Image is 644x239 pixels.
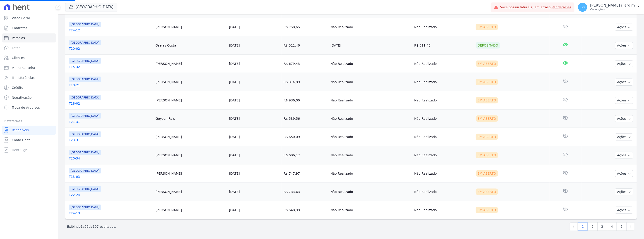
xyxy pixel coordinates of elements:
div: Em Aberto [476,189,498,195]
td: R$ 539,56 [282,110,329,128]
td: [PERSON_NAME] [154,18,227,36]
span: [GEOGRAPHIC_DATA] [69,186,101,192]
td: Não Realizado [329,128,413,146]
span: Recebíveis [12,128,29,132]
td: [PERSON_NAME] [154,183,227,201]
div: Em Aberto [476,152,498,158]
span: 107 [93,225,99,228]
span: Visão Geral [12,16,30,20]
button: Ações [615,207,633,214]
div: Em Aberto [476,134,498,140]
td: R$ 648,99 [282,201,329,219]
td: R$ 511,46 [412,36,474,55]
a: Crédito [2,83,56,92]
a: Troca de Arquivos [2,103,56,112]
td: R$ 650,09 [282,128,329,146]
a: Visão Geral [2,14,56,23]
div: Em Aberto [476,170,498,177]
button: Ações [615,170,633,177]
div: Em Aberto [476,61,498,67]
span: [GEOGRAPHIC_DATA] [69,131,101,137]
a: Conta Hent [2,136,56,145]
a: T15-32 [69,65,152,69]
span: Contratos [12,26,27,30]
span: 25 [85,225,89,228]
span: Lotes [12,46,20,50]
a: [DATE] [229,190,240,194]
a: [DATE] [229,25,240,29]
span: Troca de Arquivos [12,105,40,110]
td: Não Realizado [329,73,413,91]
a: T22-24 [69,193,152,197]
a: Lotes [2,43,56,52]
td: [PERSON_NAME] [154,91,227,110]
button: Ações [615,115,633,122]
td: R$ 758,65 [282,18,329,36]
span: Você possui fatura(s) em atraso. [500,5,572,10]
td: Não Realizado [412,91,474,110]
a: T24-12 [69,28,152,33]
a: Recebíveis [2,126,56,135]
a: T23-31 [69,138,152,142]
a: Previous [569,222,578,231]
span: Parcelas [12,36,25,40]
div: Em Aberto [476,24,498,30]
div: Em Aberto [476,207,498,213]
td: R$ 511,46 [282,36,329,55]
a: T20-34 [69,156,152,161]
button: LG [PERSON_NAME] i Jardim Ver opções [574,1,644,14]
a: [DATE] [229,80,240,84]
span: [GEOGRAPHIC_DATA] [69,95,101,100]
button: Ações [615,79,633,86]
td: R$ 679,43 [282,55,329,73]
td: R$ 936,00 [282,91,329,110]
a: Ver detalhes [552,5,572,9]
button: Ações [615,42,633,49]
td: Não Realizado [412,18,474,36]
span: LG [581,6,585,9]
td: [DATE] [329,36,413,55]
span: [GEOGRAPHIC_DATA] [69,58,101,64]
a: T18-02 [69,101,152,106]
td: R$ 696,17 [282,146,329,164]
div: Em Aberto [476,115,498,122]
span: [GEOGRAPHIC_DATA] [69,40,101,45]
td: Não Realizado [329,146,413,164]
td: [PERSON_NAME] [154,55,227,73]
td: [PERSON_NAME] [154,128,227,146]
td: R$ 747,97 [282,164,329,183]
button: Ações [615,97,633,104]
td: Não Realizado [329,164,413,183]
a: T20-02 [69,46,152,51]
p: Exibindo a de resultados. [67,224,116,229]
span: 1 [81,225,83,228]
td: Não Realizado [329,183,413,201]
div: Depositado [476,42,500,49]
a: Contratos [2,23,56,33]
td: Não Realizado [412,201,474,219]
a: [DATE] [229,117,240,120]
span: Minha Carteira [12,66,35,70]
td: Não Realizado [412,164,474,183]
span: [GEOGRAPHIC_DATA] [69,77,101,82]
td: R$ 314,89 [282,73,329,91]
a: Next [626,222,635,231]
p: Ver opções [590,8,635,11]
span: [GEOGRAPHIC_DATA] [69,150,101,155]
a: [DATE] [229,98,240,102]
button: Ações [615,60,633,67]
td: Não Realizado [412,110,474,128]
a: T18-21 [69,83,152,87]
span: Negativação [12,95,32,100]
a: 5 [617,222,627,231]
span: Transferências [12,75,35,80]
a: [DATE] [229,62,240,66]
td: Oseias Costa [154,36,227,55]
div: Em Aberto [476,79,498,85]
td: Não Realizado [329,110,413,128]
a: [DATE] [229,44,240,47]
td: Não Realizado [412,183,474,201]
a: [DATE] [229,135,240,139]
td: Não Realizado [412,146,474,164]
span: Clientes [12,56,24,60]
